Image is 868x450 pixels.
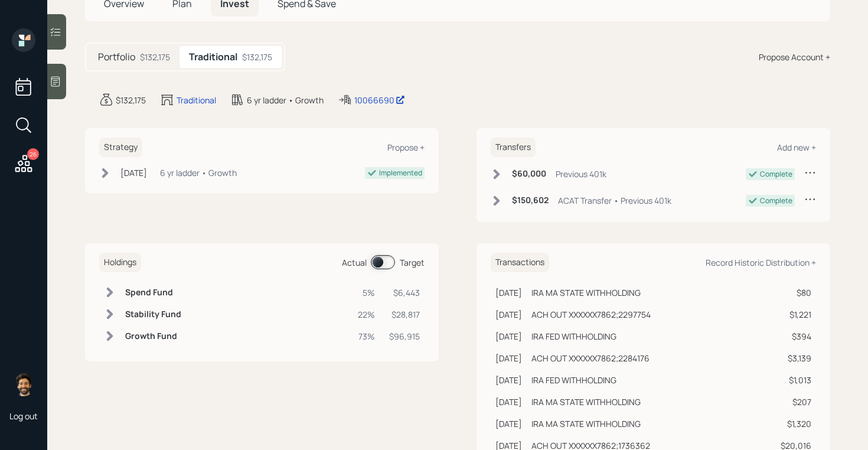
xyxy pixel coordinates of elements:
h5: Portfolio [98,51,135,63]
div: 6 yr ladder • Growth [160,167,237,179]
h5: Traditional [189,51,237,63]
div: $1,320 [779,418,811,430]
div: $1,221 [779,308,811,321]
div: Implemented [379,168,422,178]
div: IRA MA STATE WITHHOLDING [531,286,641,299]
div: Actual [342,256,367,269]
div: [DATE] [495,418,522,430]
div: [DATE] [495,374,522,386]
div: [DATE] [495,308,522,321]
div: [DATE] [495,286,522,299]
div: ACH OUT XXXXXX7862;2284176 [531,352,650,364]
div: Previous 401k [556,168,606,180]
div: 6 yr ladder • Growth [247,94,324,106]
div: Target [400,256,425,269]
div: IRA FED WITHHOLDING [531,374,616,386]
div: Propose + [387,142,425,153]
h6: Spend Fund [125,288,181,298]
div: ACAT Transfer • Previous 401k [558,194,671,207]
div: $80 [779,286,811,299]
h6: Growth Fund [125,331,181,341]
div: $96,915 [389,330,420,343]
div: IRA MA STATE WITHHOLDING [531,418,641,430]
div: Propose Account + [759,51,830,63]
div: 73% [358,330,375,343]
div: [DATE] [495,396,522,408]
h6: $60,000 [512,169,546,179]
div: 22% [358,308,375,321]
div: 26 [27,148,39,160]
div: ACH OUT XXXXXX7862;2297754 [531,308,651,321]
div: Log out [9,410,38,422]
h6: Strategy [99,138,142,157]
div: IRA MA STATE WITHHOLDING [531,396,641,408]
div: $394 [779,330,811,343]
div: Traditional [177,94,216,106]
div: $132,175 [116,94,146,106]
div: Record Historic Distribution + [706,257,816,268]
div: $6,443 [389,286,420,299]
div: $1,013 [779,374,811,386]
div: $3,139 [779,352,811,364]
div: [DATE] [495,352,522,364]
div: [DATE] [495,330,522,343]
div: [DATE] [120,167,147,179]
h6: Transfers [491,138,536,157]
div: 5% [358,286,375,299]
div: Complete [760,195,792,206]
h6: Stability Fund [125,309,181,319]
div: $207 [779,396,811,408]
h6: Transactions [491,253,549,272]
h6: $150,602 [512,195,549,206]
h6: Holdings [99,253,141,272]
div: Add new + [777,142,816,153]
div: Complete [760,169,792,180]
div: $132,175 [242,51,272,63]
div: $28,817 [389,308,420,321]
img: eric-schwartz-headshot.png [12,373,35,396]
div: 10066690 [354,94,405,106]
div: IRA FED WITHHOLDING [531,330,616,343]
div: $132,175 [140,51,170,63]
